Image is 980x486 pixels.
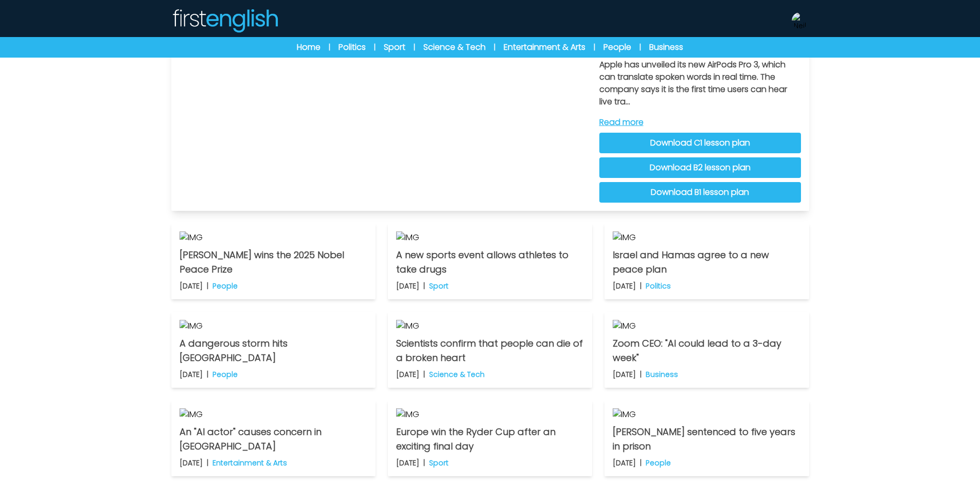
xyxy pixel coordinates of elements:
p: Scientists confirm that people can die of a broken heart [396,336,584,365]
img: IMG [613,320,800,332]
a: Entertainment & Arts [504,41,585,53]
p: [DATE] [180,281,203,291]
b: | [423,281,425,291]
img: IMG [180,7,591,203]
a: IMG An "AI actor" causes concern in [GEOGRAPHIC_DATA] [DATE] | Entertainment & Arts [171,400,376,476]
p: Politics [646,281,671,291]
p: [DATE] [613,281,636,291]
img: IMG [180,408,367,421]
img: IMG [396,231,584,244]
p: Science & Tech [429,369,485,380]
img: IMG [180,231,367,244]
b: | [640,281,642,291]
p: People [212,369,238,380]
p: [DATE] [180,458,203,468]
p: [DATE] [180,369,203,380]
b: | [640,458,642,468]
img: Logo [171,8,278,33]
span: | [639,42,641,52]
a: Sport [384,41,405,53]
b: | [207,369,208,380]
a: Home [297,41,320,53]
a: IMG Europe win the Ryder Cup after an exciting final day [DATE] | Sport [388,400,592,476]
span: | [494,42,495,52]
p: [DATE] [396,458,419,468]
b: | [207,281,208,291]
b: | [423,458,425,468]
a: Politics [338,41,366,53]
a: Business [649,41,683,53]
p: [DATE] [613,458,636,468]
p: [PERSON_NAME] wins the 2025 Nobel Peace Prize [180,248,367,277]
p: Europe win the Ryder Cup after an exciting final day [396,425,584,454]
a: People [603,41,631,53]
p: An "AI actor" causes concern in [GEOGRAPHIC_DATA] [180,425,367,454]
a: IMG Israel and Hamas agree to a new peace plan [DATE] | Politics [604,223,809,299]
p: Apple has unveiled its new AirPods Pro 3, which can translate spoken words in real time. The comp... [599,59,801,108]
a: Download B1 lesson plan [599,182,801,203]
span: | [414,42,415,52]
p: Israel and Hamas agree to a new peace plan [613,248,800,277]
a: Read more [599,116,801,129]
p: People [212,281,238,291]
a: Science & Tech [423,41,486,53]
b: | [207,458,208,468]
img: IMG [396,320,584,332]
p: Zoom CEO: "AI could lead to a 3-day week" [613,336,800,365]
img: IMG [180,320,367,332]
span: | [594,42,595,52]
a: IMG Zoom CEO: "AI could lead to a 3-day week" [DATE] | Business [604,312,809,388]
a: IMG [PERSON_NAME] wins the 2025 Nobel Peace Prize [DATE] | People [171,223,376,299]
img: Neil Storey [792,12,808,29]
a: IMG A new sports event allows athletes to take drugs [DATE] | Sport [388,223,592,299]
p: [DATE] [396,281,419,291]
span: | [329,42,330,52]
p: [PERSON_NAME] sentenced to five years in prison [613,425,800,454]
span: | [374,42,376,52]
a: IMG A dangerous storm hits [GEOGRAPHIC_DATA] [DATE] | People [171,312,376,388]
p: People [646,458,671,468]
p: A dangerous storm hits [GEOGRAPHIC_DATA] [180,336,367,365]
p: Entertainment & Arts [212,458,287,468]
a: IMG [PERSON_NAME] sentenced to five years in prison [DATE] | People [604,400,809,476]
p: Sport [429,458,449,468]
p: [DATE] [396,369,419,380]
p: Business [646,369,678,380]
img: IMG [396,408,584,421]
p: [DATE] [613,369,636,380]
p: Sport [429,281,449,291]
a: Download C1 lesson plan [599,133,801,153]
b: | [640,369,642,380]
a: IMG Scientists confirm that people can die of a broken heart [DATE] | Science & Tech [388,312,592,388]
img: IMG [613,408,800,421]
img: IMG [613,231,800,244]
p: A new sports event allows athletes to take drugs [396,248,584,277]
a: Download B2 lesson plan [599,157,801,178]
b: | [423,369,425,380]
